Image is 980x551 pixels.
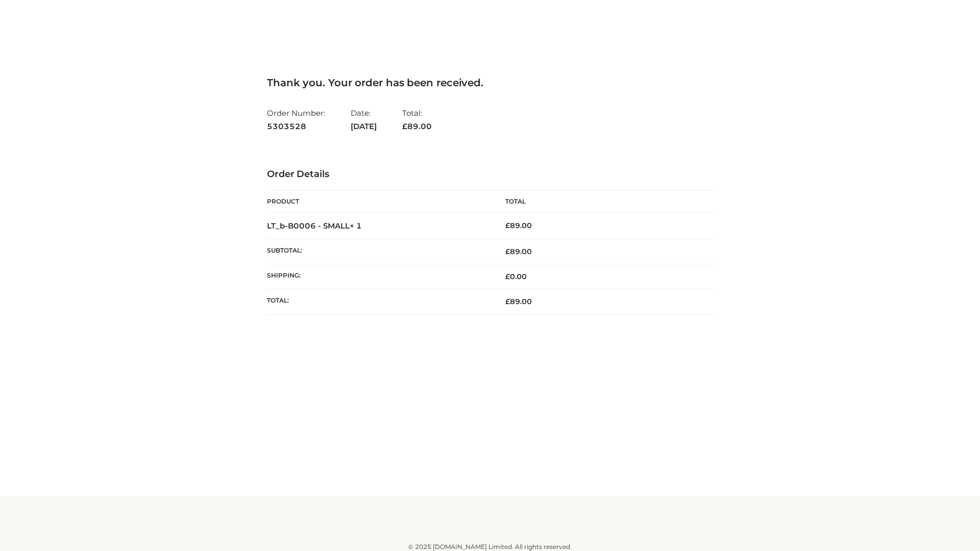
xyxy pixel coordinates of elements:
[402,121,432,131] span: 89.00
[505,272,510,281] span: £
[267,264,490,289] th: Shipping:
[505,221,532,230] bdi: 89.00
[351,120,377,133] strong: [DATE]
[267,77,713,89] h3: Thank you. Your order has been received.
[505,297,510,306] span: £
[267,169,713,180] h3: Order Details
[267,190,490,213] th: Product
[402,121,407,131] span: £
[505,297,532,306] span: 89.00
[351,104,377,135] li: Date:
[267,289,490,314] th: Total:
[267,239,490,264] th: Subtotal:
[505,272,527,281] bdi: 0.00
[267,104,325,135] li: Order Number:
[505,247,532,256] span: 89.00
[505,221,510,230] span: £
[505,247,510,256] span: £
[267,221,362,231] strong: LT_b-B0006 - SMALL
[490,190,713,213] th: Total
[267,120,325,133] strong: 5303528
[402,104,432,135] li: Total:
[350,221,362,231] strong: × 1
